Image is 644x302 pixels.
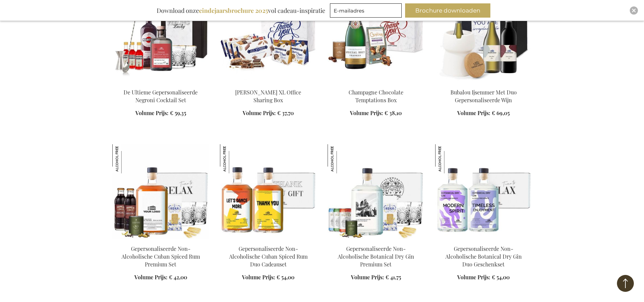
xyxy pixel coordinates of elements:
[338,245,414,268] a: Gepersonaliseerde Non-Alcoholische Botanical Dry Gin Premium Set
[276,274,294,281] span: € 54,00
[220,236,317,243] a: Gepersonaliseerde Non-Alcoholische Cuban Spiced Rum Duo Cadeauset Gepersonaliseerde Non-Alcoholis...
[457,109,510,117] a: Volume Prijs: € 69,05
[112,236,209,243] a: Personalised Non-Alcoholic Cuban Spiced Rum Premium Set Gepersonaliseerde Non-Alcoholische Cuban ...
[385,274,401,281] span: € 41,75
[135,109,186,117] a: Volume Prijs: € 59,35
[169,274,187,281] span: € 42,00
[350,109,402,117] a: Volume Prijs: € 38,10
[220,144,249,173] img: Gepersonaliseerde Non-Alcoholische Cuban Spiced Rum Duo Cadeauset
[243,109,276,116] span: Volume Prijs:
[235,89,301,104] a: [PERSON_NAME] XL Office Sharing Box
[243,109,294,117] a: Volume Prijs: € 37,70
[242,274,294,281] a: Volume Prijs: € 54,00
[124,89,198,104] a: De Ultieme Gepersonaliseerde Negroni Cocktail Set
[199,6,268,15] b: eindejaarsbrochure 2025
[435,144,532,239] img: Personalised Non-Alcoholic Botanical Dry Gin Duo Gift Set
[277,109,294,116] span: € 37,70
[328,236,424,243] a: Personalised Non-Alcoholic Botanical Dry Gin Premium Set Gepersonaliseerde Non-Alcoholische Botan...
[154,3,328,18] div: Download onze vol cadeau-inspiratie
[229,245,308,268] a: Gepersonaliseerde Non-Alcoholische Cuban Spiced Rum Duo Cadeauset
[630,6,638,15] div: Close
[435,144,464,173] img: Gepersonaliseerde Non-Alcoholische Botanical Dry Gin Duo Geschenkset
[457,109,490,116] span: Volume Prijs:
[405,3,490,18] button: Brochure downloaden
[112,80,209,86] a: The Ultimate Personalized Negroni Cocktail Set De Ultieme Gepersonaliseerde Negroni Cocktail Set
[435,236,532,243] a: Personalised Non-Alcoholic Botanical Dry Gin Duo Gift Set Gepersonaliseerde Non-Alcoholische Bota...
[242,274,275,281] span: Volume Prijs:
[457,274,510,281] a: Volume Prijs: € 54,00
[384,109,402,116] span: € 38,10
[450,89,517,104] a: Bubalou Ijsemmer Met Duo Gepersonaliseerde Wijn
[220,144,317,239] img: Gepersonaliseerde Non-Alcoholische Cuban Spiced Rum Duo Cadeauset
[328,144,424,239] img: Personalised Non-Alcoholic Botanical Dry Gin Premium Set
[330,3,402,18] input: E-mailadres
[351,274,384,281] span: Volume Prijs:
[170,109,186,116] span: € 59,35
[492,109,510,116] span: € 69,05
[351,274,401,281] a: Volume Prijs: € 41,75
[112,144,209,239] img: Personalised Non-Alcoholic Cuban Spiced Rum Premium Set
[330,3,404,20] form: marketing offers and promotions
[112,144,141,173] img: Gepersonaliseerde Non-Alcoholische Cuban Spiced Rum Premium Set
[350,109,383,116] span: Volume Prijs:
[349,89,403,104] a: Champagne Chocolate Temptations Box
[121,245,200,268] a: Gepersonaliseerde Non-Alcoholische Cuban Spiced Rum Premium Set
[328,144,357,173] img: Gepersonaliseerde Non-Alcoholische Botanical Dry Gin Premium Set
[435,80,532,86] a: Bubalou Ijsemmer Met Duo Gepersonaliseerde Wijn Bubalou Ijsemmer Met Duo Gepersonaliseerde Wijn
[632,8,636,13] img: Close
[328,80,424,86] a: Champagne Chocolate Temptations Box
[134,274,168,281] span: Volume Prijs:
[457,274,490,281] span: Volume Prijs:
[445,245,522,268] a: Gepersonaliseerde Non-Alcoholische Botanical Dry Gin Duo Geschenkset
[135,109,169,116] span: Volume Prijs:
[134,274,187,281] a: Volume Prijs: € 42,00
[492,274,510,281] span: € 54,00
[220,80,317,86] a: Jules Destrooper XL Office Sharing Box Jules Destrooper XL Office Sharing Box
